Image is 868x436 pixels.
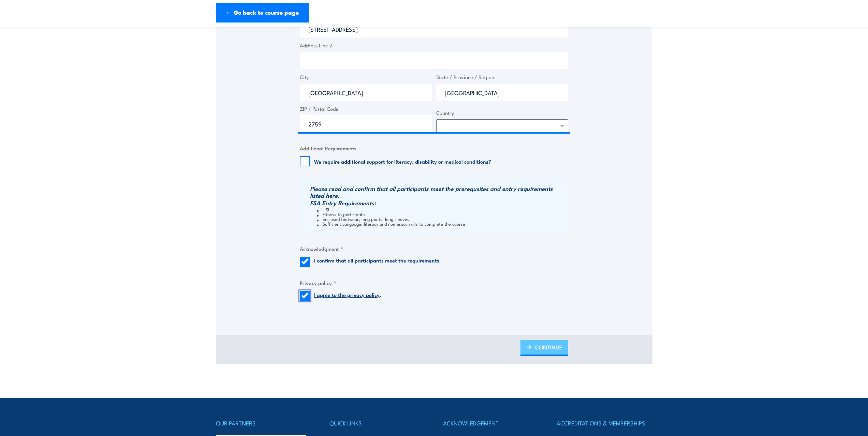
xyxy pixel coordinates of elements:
label: Address Line 2 [300,42,568,49]
h4: ACKNOWLEDGEMENT [443,418,539,428]
legend: Additional Requirements [300,144,356,152]
li: USI [317,207,567,212]
li: Enclosed footwear, long pants, long sleeves [317,216,567,221]
input: Enter a location [300,20,568,37]
h3: Please read and confirm that all participants meet the prerequsites and entry requirements listed... [310,185,567,199]
label: We require additional support for literacy, disability or medical conditions? [314,158,491,165]
label: State / Province / Region [436,73,569,81]
h4: QUICK LINKS [329,418,425,428]
h4: OUR PARTNERS [216,418,311,428]
a: ← Go back to course page [216,3,309,23]
label: City [300,73,432,81]
h4: ACCREDITATIONS & MEMBERSHIPS [557,418,652,428]
a: I agree to the privacy policy [314,291,380,298]
li: Sufficient Language, literacy and numeracy skills to complete the course [317,221,567,226]
span: CONTINUE [535,338,562,356]
label: Country [436,109,569,117]
label: I confirm that all participants meet the requirements. [314,257,441,267]
li: Fitness to participate [317,212,567,216]
legend: Privacy policy [300,279,336,287]
h3: FSA Entry Requirements: [310,199,567,206]
legend: Acknowledgment [300,245,343,253]
label: ZIP / Postal Code [300,105,432,113]
label: . [314,291,381,301]
a: CONTINUE [520,340,568,356]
